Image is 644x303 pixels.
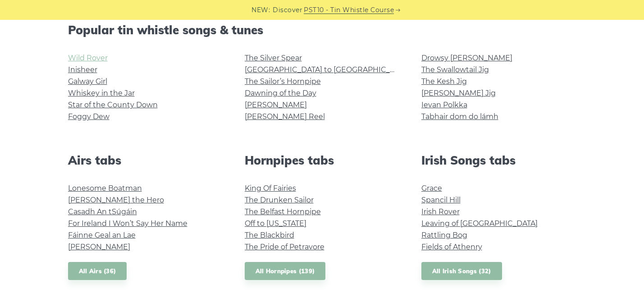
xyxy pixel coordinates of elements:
a: King Of Fairies [245,184,296,193]
a: Tabhair dom do lámh [421,112,498,121]
a: Inisheer [68,65,97,74]
a: For Ireland I Won’t Say Her Name [68,219,187,228]
h2: Airs tabs [68,153,223,167]
a: The Drunken Sailor [245,196,314,204]
h2: Hornpipes tabs [245,153,400,167]
span: NEW: [251,5,270,15]
h2: Irish Songs tabs [421,153,576,167]
a: PST10 - Tin Whistle Course [304,5,394,15]
a: Galway Girl [68,77,107,86]
a: Fáinne Geal an Lae [68,231,136,239]
a: Fields of Athenry [421,243,482,251]
a: Irish Rover [421,207,460,216]
a: Off to [US_STATE] [245,219,306,228]
a: Casadh An tSúgáin [68,207,137,216]
a: Whiskey in the Jar [68,89,135,97]
a: The Swallowtail Jig [421,65,489,74]
a: Drowsy [PERSON_NAME] [421,54,512,62]
a: The Kesh Jig [421,77,467,86]
a: Wild Rover [68,54,108,62]
a: [PERSON_NAME] Jig [421,89,496,97]
a: Spancil Hill [421,196,461,204]
a: Foggy Dew [68,112,110,121]
a: Leaving of [GEOGRAPHIC_DATA] [421,219,538,228]
a: The Pride of Petravore [245,243,324,251]
a: Star of the County Down [68,101,158,109]
a: [PERSON_NAME] [68,243,130,251]
a: [PERSON_NAME] [245,101,307,109]
a: Grace [421,184,442,193]
a: Rattling Bog [421,231,467,239]
a: [PERSON_NAME] Reel [245,112,325,121]
h2: Popular tin whistle songs & tunes [68,23,576,37]
span: Discover [273,5,302,15]
a: [GEOGRAPHIC_DATA] to [GEOGRAPHIC_DATA] [245,65,411,74]
a: The Silver Spear [245,54,302,62]
a: All Irish Songs (32) [421,262,502,280]
a: The Belfast Hornpipe [245,207,321,216]
a: The Blackbird [245,231,294,239]
a: [PERSON_NAME] the Hero [68,196,164,204]
a: All Hornpipes (139) [245,262,326,280]
a: The Sailor’s Hornpipe [245,77,321,86]
a: Dawning of the Day [245,89,316,97]
a: All Airs (36) [68,262,127,280]
a: Ievan Polkka [421,101,467,109]
a: Lonesome Boatman [68,184,142,193]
